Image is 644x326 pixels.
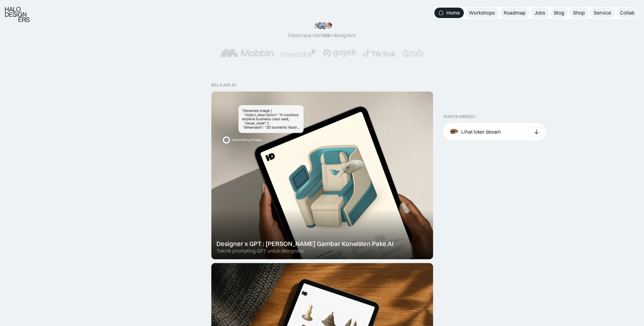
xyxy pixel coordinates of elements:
a: Blog [550,8,568,18]
div: Shop [573,9,585,16]
div: Service [594,9,611,16]
a: Designer x GPT : [PERSON_NAME] Gambar Konsisten Pake AITeknik prompting GPT untuk designers. [211,91,433,259]
a: Service [590,8,615,18]
div: Roadmap [504,9,526,16]
div: Workshops [469,9,495,16]
a: Roadmap [500,8,529,18]
a: Collab [616,8,638,18]
span: 50k+ [322,32,334,38]
a: Jobs [531,8,549,18]
div: Lihat loker desain [461,129,501,135]
a: Workshops [465,8,499,18]
div: Jobs [534,9,545,16]
div: Collab [620,9,634,16]
a: Home [434,8,464,18]
div: Dipercaya oleh designers [288,32,356,39]
div: Home [446,9,460,16]
div: Blog [554,9,564,16]
div: WHO’S HIRING? [443,114,475,119]
div: belajar ai [211,82,236,88]
a: Shop [569,8,589,18]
